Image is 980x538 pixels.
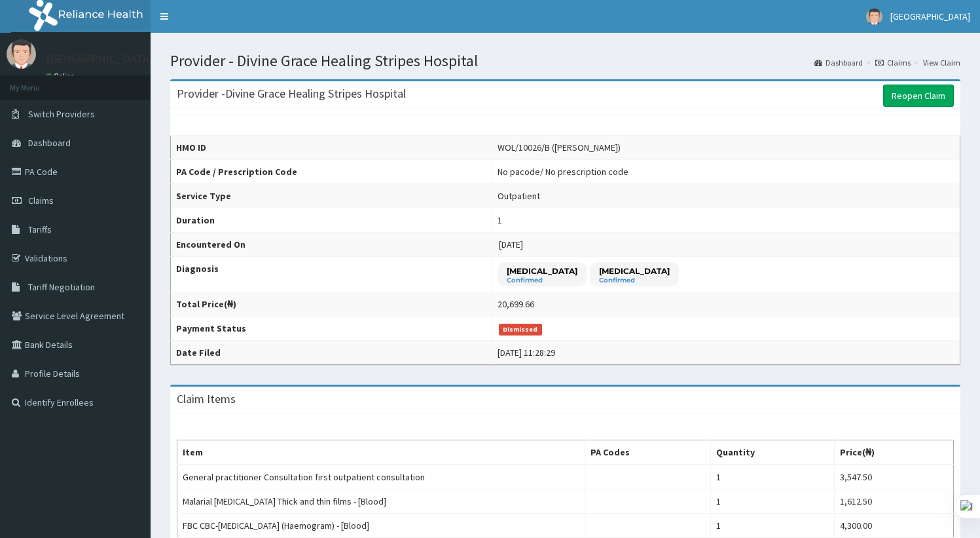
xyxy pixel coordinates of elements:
th: Encountered On [171,233,492,257]
span: Tariff Negotiation [28,281,95,293]
span: Claims [28,195,54,206]
span: Dashboard [28,137,71,149]
a: Claims [875,57,911,68]
h3: Claim Items [177,393,236,405]
th: Total Price(₦) [171,292,492,317]
td: FBC CBC-[MEDICAL_DATA] (Haemogram) - [Blood] [177,514,585,538]
p: [GEOGRAPHIC_DATA] [46,53,154,65]
img: User Image [7,39,36,69]
span: [DATE] [499,239,523,250]
span: [GEOGRAPHIC_DATA] [890,10,970,22]
div: 1 [498,214,502,227]
p: [MEDICAL_DATA] [599,265,670,277]
td: 1 [710,514,834,538]
a: View Claim [923,57,960,68]
th: PA Codes [585,440,710,465]
td: General practitioner Consultation first outpatient consultation [177,465,585,490]
span: Dismissed [499,324,542,336]
th: PA Code / Prescription Code [171,160,492,184]
th: Quantity [710,440,834,465]
span: Switch Providers [28,108,95,120]
a: Dashboard [814,57,863,68]
td: 3,547.50 [835,465,954,490]
th: Duration [171,208,492,233]
th: Date Filed [171,341,492,365]
div: Outpatient [498,189,540,202]
th: HMO ID [171,136,492,160]
th: Price(₦) [835,440,954,465]
th: Item [177,440,585,465]
div: WOL/10026/B ([PERSON_NAME]) [498,141,621,154]
a: Online [46,71,77,81]
td: 1 [710,465,834,490]
th: Service Type [171,184,492,208]
span: Tariffs [28,223,52,235]
th: Payment Status [171,317,492,341]
td: 1,612.50 [835,490,954,514]
a: Reopen Claim [883,85,954,107]
small: Confirmed [507,277,577,284]
td: 4,300.00 [835,514,954,538]
td: 1 [710,490,834,514]
small: Confirmed [599,277,670,284]
img: User Image [866,9,882,25]
div: [DATE] 11:28:29 [498,346,555,359]
div: No pacode / No prescription code [498,165,628,178]
th: Diagnosis [171,257,492,292]
td: Malarial [MEDICAL_DATA] Thick and thin films - [Blood] [177,490,585,514]
div: 20,699.66 [498,298,534,311]
h3: Provider - Divine Grace Healing Stripes Hospital [177,88,406,100]
h1: Provider - Divine Grace Healing Stripes Hospital [170,52,960,69]
p: [MEDICAL_DATA] [507,265,577,277]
